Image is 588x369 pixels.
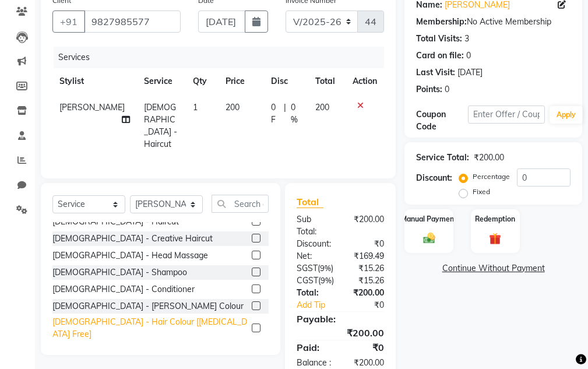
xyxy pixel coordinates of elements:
[416,66,455,79] div: Last Visit:
[288,250,340,262] div: Net:
[288,299,349,311] a: Add Tip
[297,196,323,208] span: Total
[284,101,286,126] span: |
[416,50,464,62] div: Card on file:
[52,233,213,245] div: [DEMOGRAPHIC_DATA] - Creative Haircut
[485,231,505,246] img: _gift.svg
[288,238,340,250] div: Discount:
[466,50,471,62] div: 0
[445,83,449,96] div: 0
[416,16,467,28] div: Membership:
[288,357,340,369] div: Balance :
[349,299,393,311] div: ₹0
[416,152,469,164] div: Service Total:
[407,262,580,275] a: Continue Without Payment
[416,172,452,184] div: Discount:
[288,213,340,238] div: Sub Total:
[288,340,340,354] div: Paid:
[144,102,177,149] span: [DEMOGRAPHIC_DATA] - Haircut
[420,231,439,245] img: _cash.svg
[226,102,240,113] span: 200
[212,195,269,213] input: Search or Scan
[416,108,467,133] div: Coupon Code
[291,101,301,126] span: 0 %
[346,68,384,94] th: Action
[550,106,583,124] button: Apply
[321,276,332,285] span: 9%
[84,10,181,33] input: Search by Name/Mobile/Email/Code
[342,262,393,275] div: ₹15.26
[315,102,329,113] span: 200
[343,275,393,287] div: ₹15.26
[186,68,219,94] th: Qty
[52,283,195,296] div: [DEMOGRAPHIC_DATA] - Conditioner
[464,33,469,45] div: 3
[271,101,280,126] span: 0 F
[468,106,545,124] input: Enter Offer / Coupon Code
[288,312,393,326] div: Payable:
[308,68,346,94] th: Total
[320,263,331,273] span: 9%
[473,187,490,197] label: Fixed
[340,213,393,238] div: ₹200.00
[475,214,515,224] label: Redemption
[416,83,442,96] div: Points:
[288,275,343,287] div: ( )
[219,68,264,94] th: Price
[52,316,247,340] div: [DEMOGRAPHIC_DATA] - Hair Colour [[MEDICAL_DATA] Free]
[52,249,208,262] div: [DEMOGRAPHIC_DATA] - Head Massage
[416,16,571,28] div: No Active Membership
[52,68,137,94] th: Stylist
[297,275,318,286] span: CGST
[340,250,393,262] div: ₹169.49
[340,287,393,299] div: ₹200.00
[340,357,393,369] div: ₹200.00
[52,10,85,33] button: +91
[340,340,393,354] div: ₹0
[54,47,393,68] div: Services
[288,326,393,340] div: ₹200.00
[59,102,125,113] span: [PERSON_NAME]
[474,152,504,164] div: ₹200.00
[457,66,483,79] div: [DATE]
[264,68,308,94] th: Disc
[52,266,187,279] div: [DEMOGRAPHIC_DATA] - Shampoo
[193,102,198,113] span: 1
[473,171,510,182] label: Percentage
[52,216,179,228] div: [DEMOGRAPHIC_DATA] - Haircut
[288,262,342,275] div: ( )
[416,33,462,45] div: Total Visits:
[52,300,244,312] div: [DEMOGRAPHIC_DATA] - [PERSON_NAME] Colour
[340,238,393,250] div: ₹0
[297,263,318,273] span: SGST
[401,214,457,224] label: Manual Payment
[137,68,186,94] th: Service
[288,287,340,299] div: Total:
